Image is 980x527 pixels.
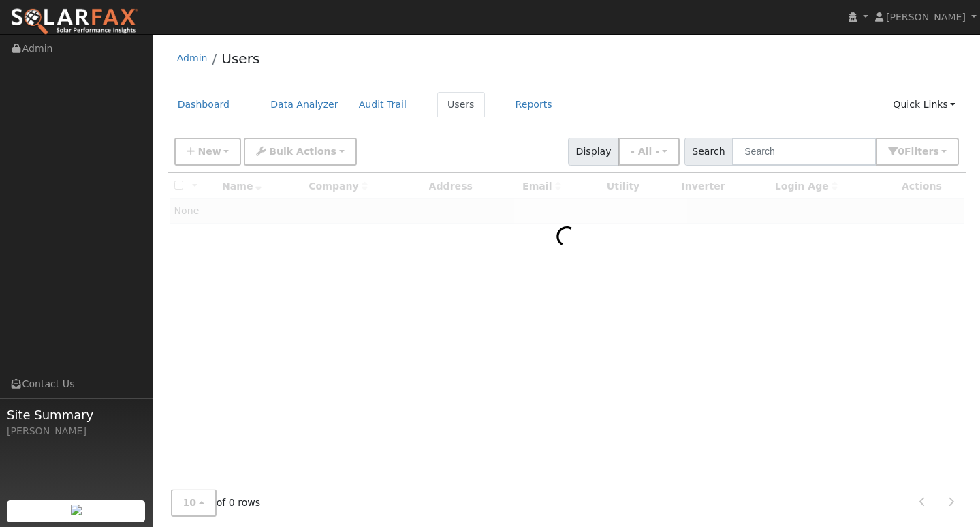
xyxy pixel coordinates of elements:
[269,146,336,157] span: Bulk Actions
[886,12,966,22] span: [PERSON_NAME]
[168,92,240,117] a: Dashboard
[349,92,417,117] a: Audit Trail
[10,7,138,36] img: SolarFax
[618,138,680,166] button: - All -
[174,138,242,166] button: New
[171,489,217,517] button: 10
[876,138,959,166] button: 0Filters
[684,138,733,166] span: Search
[171,489,261,517] span: of 0 rows
[732,138,876,166] input: Search
[71,505,82,515] img: retrieve
[7,406,146,424] span: Site Summary
[437,92,485,117] a: Users
[883,92,966,117] a: Quick Links
[568,138,619,166] span: Display
[177,52,208,63] a: Admin
[197,146,221,157] span: New
[183,497,197,508] span: 10
[221,50,259,67] a: Users
[260,92,349,117] a: Data Analyzer
[244,138,356,166] button: Bulk Actions
[505,92,563,117] a: Reports
[933,146,938,157] span: s
[7,424,146,438] div: [PERSON_NAME]
[904,146,939,157] span: Filter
